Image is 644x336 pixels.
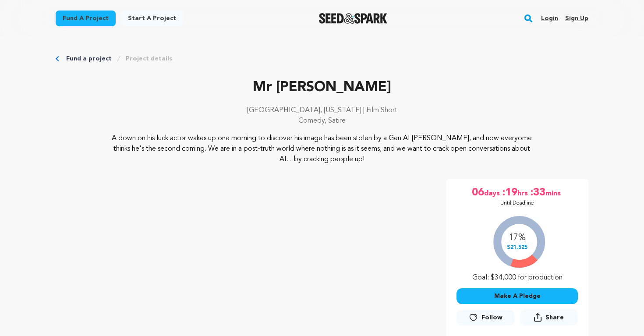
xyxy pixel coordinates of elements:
span: Follow [481,313,502,322]
p: Comedy, Satire [56,116,588,126]
span: mins [545,186,563,200]
span: :19 [502,186,517,200]
p: A down on his luck actor wakes up one morning to discover his image has been stolen by a Gen AI [... [109,133,535,165]
button: Make A Pledge [456,288,578,304]
a: Follow [456,310,514,325]
a: Seed&Spark Homepage [319,13,388,24]
span: days [484,186,502,200]
a: Fund a project [56,11,116,26]
a: Start a project [121,11,183,26]
a: Login [541,11,558,25]
span: Share [520,309,578,329]
div: Breadcrumb [56,54,588,63]
p: Mr [PERSON_NAME] [56,77,588,98]
span: hrs [517,186,530,200]
a: Sign up [565,11,588,25]
span: 06 [472,186,484,200]
span: :33 [530,186,545,200]
img: Seed&Spark Logo Dark Mode [319,13,388,24]
a: Fund a project [66,54,112,63]
button: Share [520,309,578,325]
span: Share [545,313,564,322]
p: [GEOGRAPHIC_DATA], [US_STATE] | Film Short [56,105,588,116]
p: Until Deadline [500,200,534,207]
a: Project details [126,54,172,63]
